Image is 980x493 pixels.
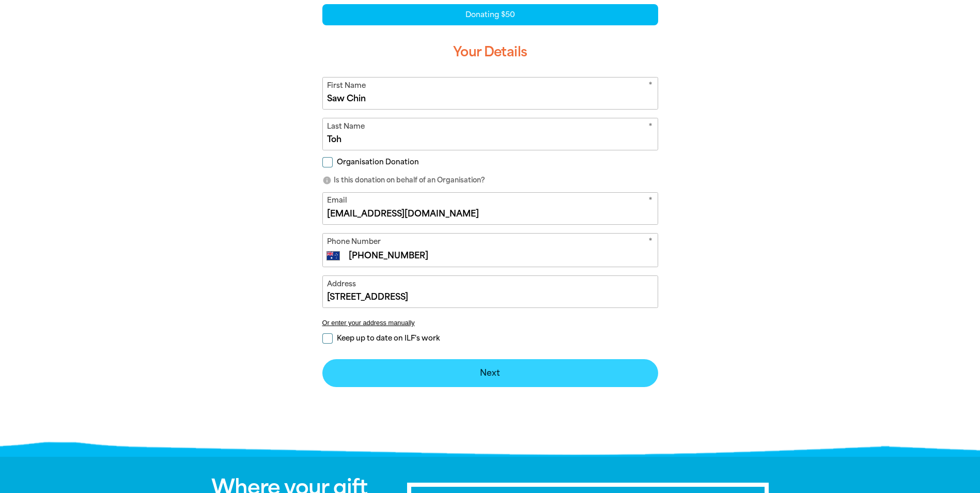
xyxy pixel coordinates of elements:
[322,359,658,387] button: Next
[322,4,658,25] div: Donating $50
[322,176,332,185] i: info
[322,157,333,167] input: Organisation Donation
[337,333,440,343] span: Keep up to date on ILF's work
[648,236,652,249] i: Required
[322,175,658,186] p: Is this donation on behalf of an Organisation?
[337,157,419,167] span: Organisation Donation
[322,333,333,344] input: Keep up to date on ILF's work
[322,319,658,327] button: Or enter your address manually
[322,36,658,69] h3: Your Details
